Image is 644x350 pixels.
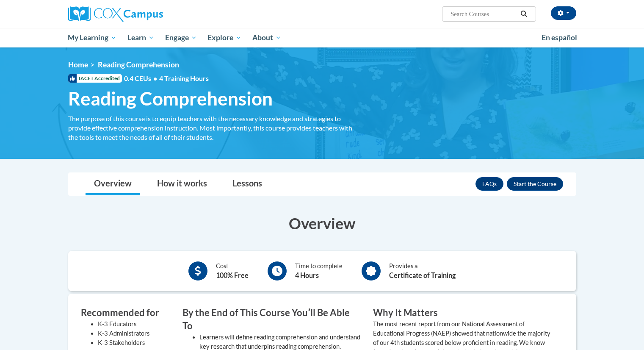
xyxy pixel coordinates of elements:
a: Learn [122,28,160,47]
img: Cox Campus [68,6,163,22]
a: FAQs [475,177,503,191]
li: K-3 Educators [98,319,170,329]
div: Time to complete [295,261,343,281]
span: 0.4 CEUs [124,74,209,83]
a: My Learning [63,28,122,47]
a: Home [68,60,88,69]
a: Cox Campus [68,6,229,22]
span: 4 Training Hours [159,74,209,82]
h3: Why It Matters [373,306,551,319]
span: Explore [207,33,241,43]
button: Account Settings [551,6,576,20]
span: About [252,33,281,43]
a: Engage [160,28,202,47]
a: Overview [86,173,140,195]
span: • [153,74,157,82]
span: Reading Comprehension [98,60,179,69]
b: 100% Free [216,271,249,279]
a: En español [536,29,583,47]
li: K-3 Administrators [98,329,170,338]
button: Search [517,9,530,19]
div: Cost [216,261,249,281]
a: Lessons [224,173,271,195]
button: Enroll [507,177,563,191]
input: Search Courses [450,9,517,19]
li: K-3 Stakeholders [98,338,170,347]
a: About [247,28,287,47]
h3: Overview [68,213,576,234]
span: IACET Accredited [68,74,122,83]
h3: Recommended for [81,306,170,319]
span: Learn [127,33,154,43]
span: Engage [165,33,197,43]
a: Explore [202,28,247,47]
b: Certificate of Training [389,271,456,279]
span: En español [542,33,577,42]
a: How it works [149,173,216,195]
span: Reading Comprehension [68,87,273,110]
h3: By the End of This Course Youʹll Be Able To [182,306,360,333]
span: My Learning [68,33,116,43]
div: Main menu [55,28,589,47]
div: Provides a [389,261,456,281]
b: 4 Hours [295,271,319,279]
div: The purpose of this course is to equip teachers with the necessary knowledge and strategies to pr... [68,114,360,142]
